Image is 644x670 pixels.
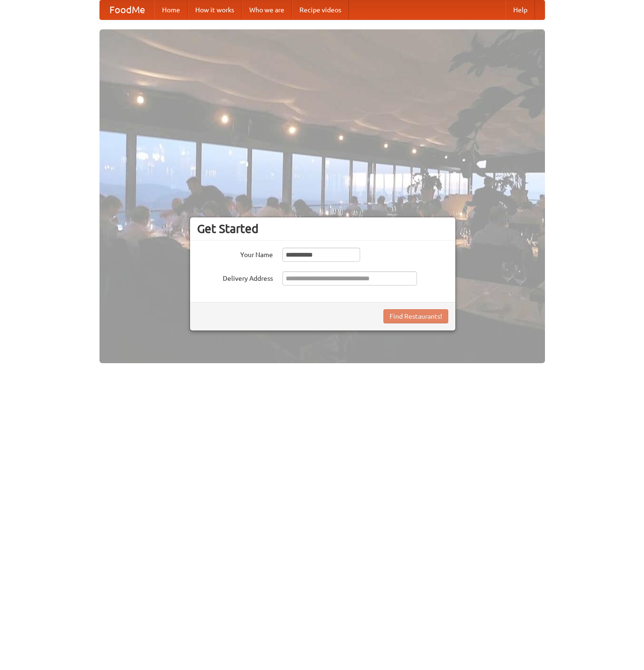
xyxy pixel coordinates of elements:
[197,222,448,236] h3: Get Started
[188,0,242,19] a: How it works
[292,0,349,19] a: Recipe videos
[197,248,273,259] label: Your Name
[242,0,292,19] a: Who we are
[154,0,188,19] a: Home
[197,271,273,283] label: Delivery Address
[506,0,535,19] a: Help
[100,0,154,19] a: FoodMe
[383,309,448,323] button: Find Restaurants!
